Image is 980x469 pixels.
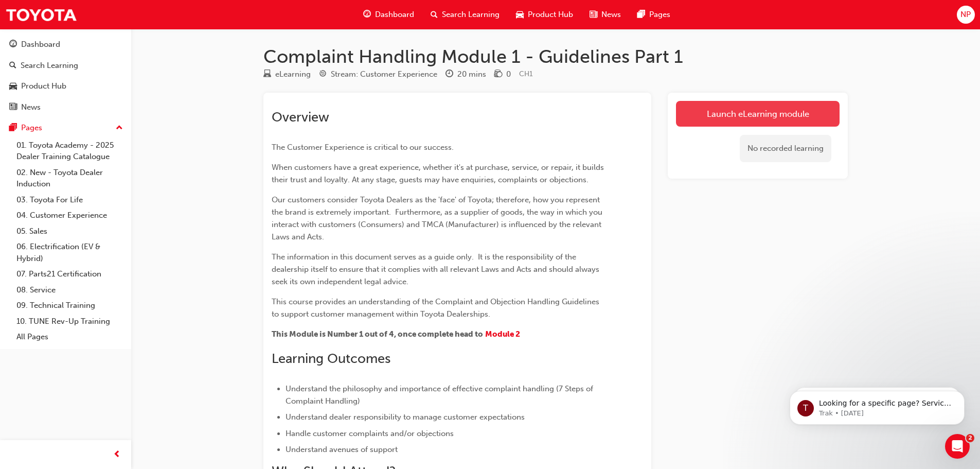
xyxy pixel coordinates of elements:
a: news-iconNews [581,4,629,25]
button: Pages [4,118,127,137]
a: 03. Toyota For Life [12,192,127,208]
span: guage-icon [363,8,371,21]
span: learningResourceType_ELEARNING-icon [263,70,271,79]
a: 02. New - Toyota Dealer Induction [12,165,127,192]
a: 10. TUNE Rev-Up Training [12,314,127,329]
span: When customers have a great experience, whether it's at purchase, service, or repair, it builds t... [272,163,606,184]
a: News [4,98,127,117]
span: Our customers consider Toyota Dealers as the 'face' of Toyota; therefore, how you represent the b... [272,195,604,241]
a: 08. Service [12,282,127,298]
button: DashboardSearch LearningProduct HubNews [4,33,127,118]
span: money-icon [494,70,502,79]
div: eLearning [275,68,311,80]
span: search-icon [431,8,438,21]
span: News [601,9,621,21]
iframe: Intercom notifications message [774,369,980,441]
span: Pages [649,9,670,21]
span: Understand dealer responsibility to manage customer expectations [286,412,525,422]
a: guage-iconDashboard [355,4,422,25]
div: News [21,101,41,113]
span: Product Hub [528,9,573,21]
span: Overview [272,109,329,125]
div: 0 [506,68,511,80]
span: Learning Outcomes [272,351,390,367]
a: search-iconSearch Learning [422,4,508,25]
div: Type [263,68,311,81]
div: Stream [319,68,437,81]
span: pages-icon [637,8,645,21]
a: pages-iconPages [629,4,679,25]
div: No recorded learning [740,135,831,162]
span: Handle customer complaints and/or objections [286,429,454,438]
a: Launch eLearning module [676,101,840,127]
div: Product Hub [21,80,66,92]
span: guage-icon [9,40,17,49]
span: Dashboard [375,9,414,21]
img: Trak [5,3,77,26]
span: Search Learning [442,9,500,21]
a: car-iconProduct Hub [508,4,581,25]
div: Duration [446,68,486,81]
a: 01. Toyota Academy - 2025 Dealer Training Catalogue [12,137,127,165]
a: 06. Electrification (EV & Hybrid) [12,239,127,266]
a: Dashboard [4,35,127,54]
span: The information in this document serves as a guide only. It is the responsibility of the dealersh... [272,252,601,286]
span: The Customer Experience is critical to our success. [272,143,454,152]
a: 07. Parts21 Certification [12,266,127,282]
div: Stream: Customer Experience [331,68,437,80]
span: This course provides an understanding of the Complaint and Objection Handling Guidelines to suppo... [272,297,601,319]
button: NP [957,6,975,24]
a: Product Hub [4,77,127,96]
iframe: Intercom live chat [945,434,970,459]
span: prev-icon [113,448,121,461]
div: Search Learning [21,60,78,72]
span: target-icon [319,70,327,79]
div: Pages [21,122,42,134]
a: 04. Customer Experience [12,207,127,223]
span: Understand the philosophy and importance of effective complaint handling (7 Steps of Complaint Ha... [286,384,595,406]
a: Search Learning [4,56,127,75]
span: up-icon [116,121,123,135]
span: NP [960,9,971,21]
a: 05. Sales [12,223,127,239]
span: car-icon [9,82,17,91]
span: 2 [966,434,974,442]
a: All Pages [12,329,127,345]
span: news-icon [9,103,17,112]
span: Understand avenues of support [286,445,398,454]
span: This Module is Number 1 out of 4, once complete head to [272,329,483,339]
span: car-icon [516,8,524,21]
div: Price [494,68,511,81]
span: search-icon [9,61,16,71]
a: 09. Technical Training [12,298,127,314]
div: Dashboard [21,39,60,50]
span: pages-icon [9,124,17,133]
h1: Complaint Handling Module 1 - Guidelines Part 1 [263,45,848,68]
span: Learning resource code [519,70,533,78]
div: 20 mins [457,68,486,80]
span: clock-icon [446,70,453,79]
a: Module 2 [485,329,520,339]
span: news-icon [590,8,597,21]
